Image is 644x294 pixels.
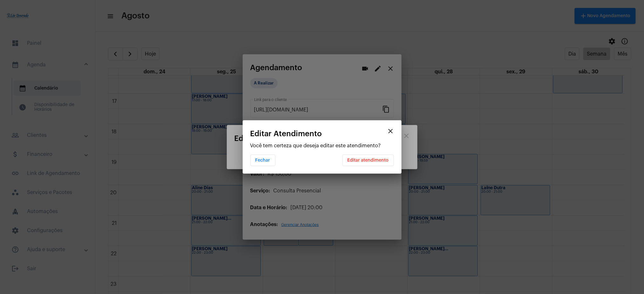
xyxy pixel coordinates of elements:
button: Editar atendimento [342,155,394,166]
span: Editar Atendimento [250,130,322,138]
mat-icon: close [387,127,395,135]
p: Você tem certeza que deseja editar este atendimento? [250,143,394,149]
button: Fechar [250,155,275,166]
span: Fechar [255,158,270,163]
span: Editar atendimento [348,158,389,163]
